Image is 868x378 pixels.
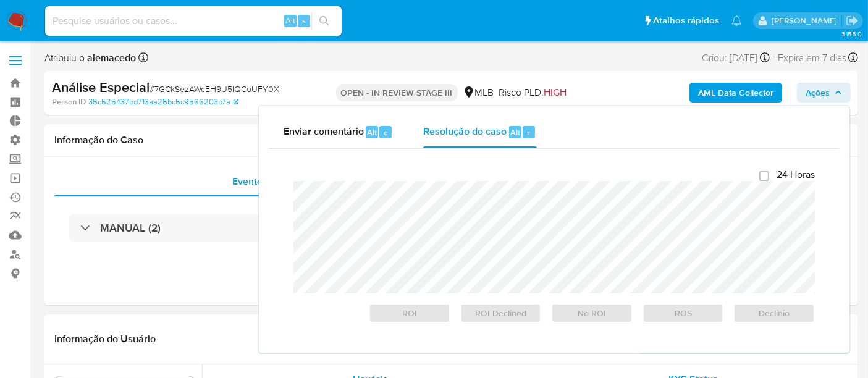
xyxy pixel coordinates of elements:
h1: Informação do Caso [54,134,848,146]
a: Notificações [731,15,742,26]
span: Risco PLD: [499,86,567,99]
b: alemacedo [85,51,136,65]
h3: MANUAL (2) [100,221,161,235]
div: MANUAL (2) [69,214,833,242]
div: MLB [463,86,494,99]
span: r [527,127,530,138]
span: Atribuiu o [44,51,136,65]
span: Alt [510,127,520,138]
span: # 7GCkSezAWcEH9U5IQCoUFY0X [150,83,279,95]
p: alexandra.macedo@mercadolivre.com [772,15,841,27]
button: AML Data Collector [689,83,782,103]
b: AML Data Collector [698,83,773,103]
span: Atalhos rápidos [653,14,719,27]
input: 24 Horas [759,171,769,181]
a: Sair [846,14,859,27]
input: Pesquise usuários ou casos... [45,13,342,29]
span: Ações [806,83,830,103]
span: s [302,15,306,27]
p: OPEN - IN REVIEW STAGE III [336,84,458,101]
span: Expira em 7 dias [778,51,846,65]
div: Criou: [DATE] [702,49,770,66]
button: search-icon [311,12,337,30]
b: Análise Especial [52,77,150,97]
span: Eventos ( 2 ) [232,174,286,188]
span: 24 Horas [777,169,815,181]
span: c [384,127,387,138]
span: Alt [367,127,377,138]
span: Resolução do caso [423,125,507,139]
span: HIGH [544,85,567,99]
span: Alt [285,15,295,27]
span: - [772,49,775,66]
span: Enviar comentário [284,125,364,139]
b: Person ID [52,96,86,107]
a: 35c525437bd713aa25bc5c9566203c7a [88,96,238,107]
button: Ações [797,83,851,103]
h1: Informação do Usuário [54,333,156,345]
